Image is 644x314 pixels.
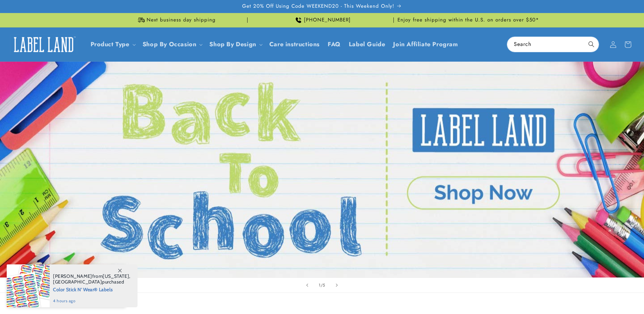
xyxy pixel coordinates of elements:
div: Announcement [250,13,394,27]
span: Enjoy free shipping within the U.S. on orders over $50* [397,17,539,23]
span: Join Affiliate Program [393,41,458,48]
span: 5 [323,282,325,289]
div: Announcement [104,13,248,27]
div: Announcement [396,13,540,27]
button: Previous slide [300,278,315,293]
a: Shop By Design [209,40,256,49]
span: 4 hours ago [53,298,130,304]
span: Shop By Occasion [143,41,197,48]
span: / [321,282,323,289]
span: Care instructions [269,41,320,48]
a: Label Land [8,32,80,57]
a: Join Affiliate Program [389,37,462,52]
span: Color Stick N' Wear® Labels [53,285,130,293]
span: [PHONE_NUMBER] [304,17,351,23]
a: Product Type [91,40,129,49]
span: [US_STATE] [103,273,129,279]
span: [GEOGRAPHIC_DATA] [53,279,102,285]
span: 1 [319,282,321,289]
a: Label Guide [345,37,389,52]
a: Care instructions [265,37,324,52]
span: from , purchased [53,273,130,285]
summary: Shop By Design [205,37,265,52]
span: [PERSON_NAME] [53,273,92,279]
span: Get 20% Off Using Code WEEKEND20 - This Weekend Only! [242,3,394,10]
summary: Shop By Occasion [139,37,206,52]
button: Search [584,37,599,52]
button: Next slide [329,278,344,293]
img: Label Land [10,34,77,55]
span: Next business day shipping [147,17,216,23]
a: FAQ [324,37,345,52]
summary: Product Type [87,37,139,52]
span: Label Guide [349,41,385,48]
span: FAQ [328,41,341,48]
